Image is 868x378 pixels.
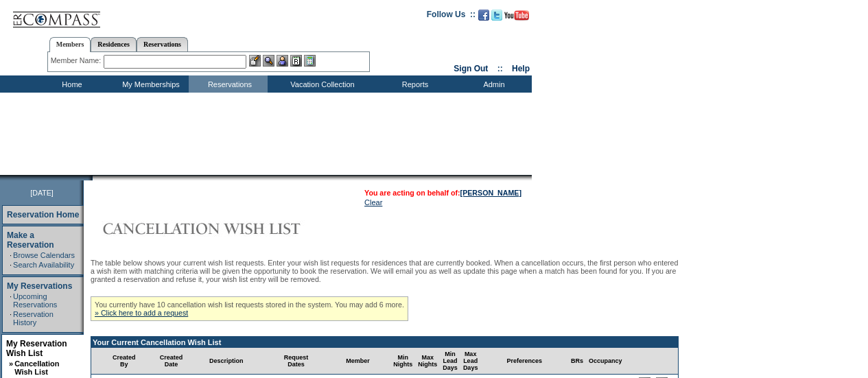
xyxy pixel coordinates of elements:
[91,215,365,242] img: Cancellation Wish List
[51,55,104,67] div: Member Name:
[568,348,586,375] td: BRs
[277,55,288,67] img: Impersonate
[267,348,325,375] td: Request Dates
[7,231,54,250] a: Make a Reservation
[440,348,460,375] td: Min Lead Days
[325,348,391,375] td: Member
[137,37,188,51] a: Reservations
[512,64,530,73] a: Help
[189,75,268,93] td: Reservations
[13,261,74,269] a: Search Availability
[10,310,12,327] td: ·
[268,75,374,93] td: Vacation Collection
[497,64,503,73] span: ::
[91,337,678,348] td: Your Current Cancellation Wish List
[95,309,188,317] a: » Click here to add a request
[586,348,625,375] td: Occupancy
[30,189,54,197] span: [DATE]
[504,14,529,22] a: Subscribe to our YouTube Channel
[10,251,12,259] td: ·
[491,14,502,22] a: Follow us on Twitter
[14,359,59,376] a: Cancellation Wish List
[460,348,481,375] td: Max Lead Days
[480,348,568,375] td: Preferences
[93,175,94,180] img: blank.gif
[249,55,261,67] img: b_edit.gif
[390,348,415,375] td: Min Nights
[13,292,57,309] a: Upcoming Reservations
[364,189,521,197] span: You are acting on behalf of:
[13,251,75,259] a: Browse Calendars
[263,55,274,67] img: View
[157,348,186,375] td: Created Date
[415,348,440,375] td: Max Nights
[91,296,408,321] div: You currently have 10 cancellation wish list requests stored in the system. You may add 6 more.
[49,37,91,52] a: Members
[453,75,532,93] td: Admin
[374,75,453,93] td: Reports
[6,339,67,358] a: My Reservation Wish List
[304,55,316,67] img: b_calculator.gif
[478,10,489,21] img: Become our fan on Facebook
[9,359,13,368] b: »
[185,348,267,375] td: Description
[13,310,54,327] a: Reservation History
[91,348,157,375] td: Created By
[504,10,529,21] img: Subscribe to our YouTube Channel
[290,55,302,67] img: Reservations
[7,281,72,291] a: My Reservations
[364,198,382,206] a: Clear
[454,64,488,73] a: Sign Out
[10,292,12,309] td: ·
[427,8,476,25] td: Follow Us ::
[88,175,93,180] img: promoShadowLeftCorner.gif
[91,37,137,51] a: Residences
[478,14,489,22] a: Become our fan on Facebook
[491,10,502,21] img: Follow us on Twitter
[7,210,79,220] a: Reservation Home
[31,75,110,93] td: Home
[10,261,12,269] td: ·
[460,189,521,197] a: [PERSON_NAME]
[110,75,189,93] td: My Memberships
